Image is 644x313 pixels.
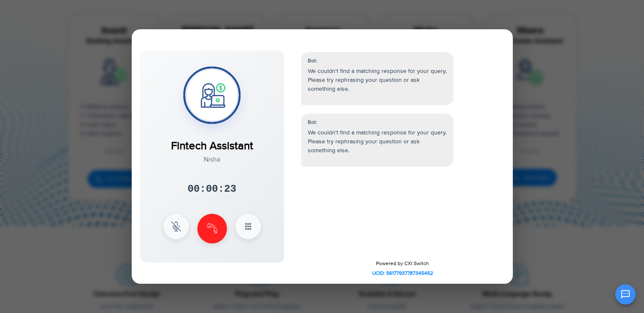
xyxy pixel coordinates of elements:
[188,182,236,197] div: 00:00:23
[308,128,447,155] p: We couldn't find a matching response for your query. Please try rephrasing your question or ask s...
[171,129,253,154] div: Fintech Assistant
[171,221,181,232] img: mute Icon
[299,270,506,277] div: UCID: 56177937787345452
[308,67,447,93] p: We couldn't find a matching response for your query. Please try rephrasing your question or ask s...
[293,254,513,284] div: Powered by CXI Switch
[308,57,447,65] div: Bot:
[171,154,253,165] div: Nisha
[308,119,447,126] div: Bot:
[615,284,636,305] button: Open chat
[207,224,217,234] img: end Icon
